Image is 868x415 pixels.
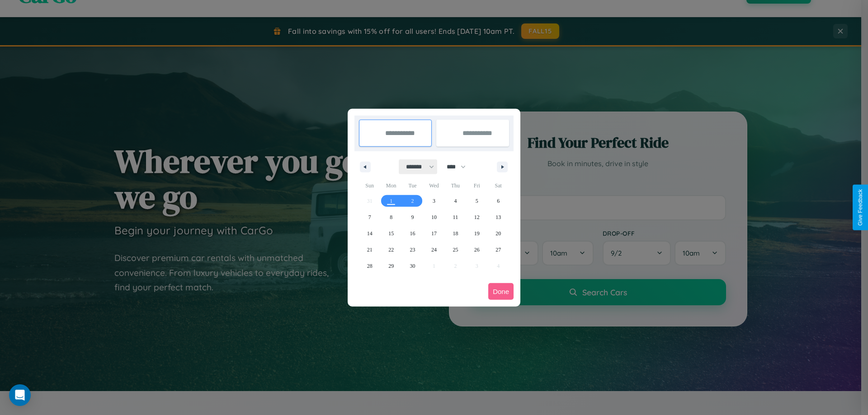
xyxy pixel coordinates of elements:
span: 5 [476,193,478,209]
button: 1 [380,193,401,209]
span: 6 [497,193,500,209]
span: 1 [390,193,392,209]
span: 9 [411,209,414,225]
span: 13 [495,209,501,225]
span: 26 [474,242,480,258]
span: 24 [431,242,437,258]
button: 15 [380,225,401,242]
button: 17 [423,225,444,242]
button: 10 [423,209,444,225]
span: 8 [390,209,392,225]
span: Sat [488,178,509,193]
button: 19 [466,225,487,242]
button: 29 [380,258,401,274]
button: 25 [445,242,466,258]
button: 16 [402,225,423,242]
button: 21 [359,242,380,258]
span: 27 [495,242,501,258]
span: Fri [466,178,487,193]
button: 12 [466,209,487,225]
button: 24 [423,242,444,258]
span: 7 [368,209,371,225]
button: 27 [488,242,509,258]
button: 13 [488,209,509,225]
span: 29 [388,258,394,274]
button: 30 [402,258,423,274]
button: 7 [359,209,380,225]
button: Done [488,283,514,300]
span: 21 [367,242,373,258]
span: 22 [388,242,394,258]
span: 10 [431,209,437,225]
button: 28 [359,258,380,274]
button: 26 [466,242,487,258]
button: 6 [488,193,509,209]
span: 25 [453,242,458,258]
button: 9 [402,209,423,225]
span: 30 [410,258,415,274]
button: 23 [402,242,423,258]
span: Tue [402,178,423,193]
span: Thu [445,178,466,193]
button: 18 [445,225,466,242]
button: 22 [380,242,401,258]
span: 16 [410,225,415,242]
button: 20 [488,225,509,242]
span: Sun [359,178,380,193]
div: Open Intercom Messenger [9,384,31,406]
span: 18 [453,225,458,242]
div: Give Feedback [857,189,863,226]
span: 3 [433,193,435,209]
span: Mon [380,178,401,193]
button: 5 [466,193,487,209]
button: 8 [380,209,401,225]
span: 17 [431,225,437,242]
span: 12 [474,209,480,225]
span: 23 [410,242,415,258]
span: 14 [367,225,373,242]
span: 20 [495,225,501,242]
button: 3 [423,193,444,209]
button: 11 [445,209,466,225]
span: 28 [367,258,373,274]
span: 11 [453,209,458,225]
span: Wed [423,178,444,193]
span: 4 [454,193,457,209]
span: 2 [411,193,414,209]
span: 19 [474,225,480,242]
span: 15 [388,225,394,242]
button: 14 [359,225,380,242]
button: 2 [402,193,423,209]
button: 4 [445,193,466,209]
